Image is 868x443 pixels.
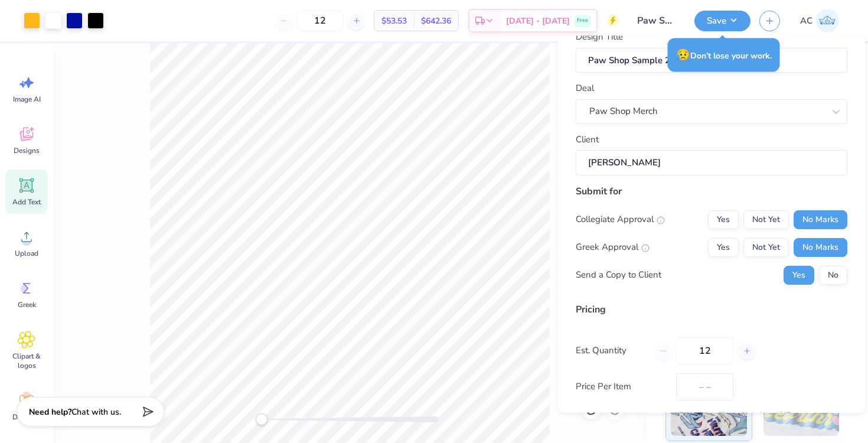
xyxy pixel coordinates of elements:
span: $642.36 [421,15,451,27]
span: Decorate [12,412,41,422]
span: Image AI [13,95,41,104]
label: Est. Quantity [576,344,646,357]
label: Price Per Item [576,380,667,393]
button: Not Yet [743,210,789,229]
span: Greek [18,300,36,310]
img: Alina Cote [815,9,839,32]
span: $53.53 [381,15,407,27]
button: Yes [708,210,739,229]
div: Customers will see this price on HQ. [576,409,847,419]
div: Greek Approval [576,240,650,254]
span: 😥 [676,47,690,63]
button: Yes [708,237,739,256]
input: – – [297,10,343,31]
button: Save [694,11,750,31]
span: Designs [14,146,40,155]
div: Pricing [576,302,847,316]
span: Chat with us. [71,406,121,418]
input: Untitled Design [628,9,686,32]
span: Free [577,17,588,25]
div: Accessibility label [256,413,267,425]
span: Upload [15,249,38,258]
button: No Marks [794,237,847,256]
div: Collegiate Approval [576,213,665,226]
span: [DATE] - [DATE] [506,15,570,27]
label: Design Title [576,30,623,44]
div: Submit for [576,184,847,198]
label: Deal [576,82,594,95]
button: No Marks [794,210,847,229]
input: e.g. Ethan Linker [576,150,847,175]
div: Don’t lose your work. [668,38,780,72]
span: Clipart & logos [7,351,46,370]
div: Send a Copy to Client [576,268,661,282]
span: Add Text [12,197,41,207]
strong: Need help? [29,406,71,418]
a: AC [795,9,844,32]
button: Yes [784,265,814,284]
input: – – [676,337,733,364]
span: AC [800,14,812,28]
button: No [819,265,847,284]
button: Not Yet [743,237,789,256]
label: Client [576,132,599,146]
